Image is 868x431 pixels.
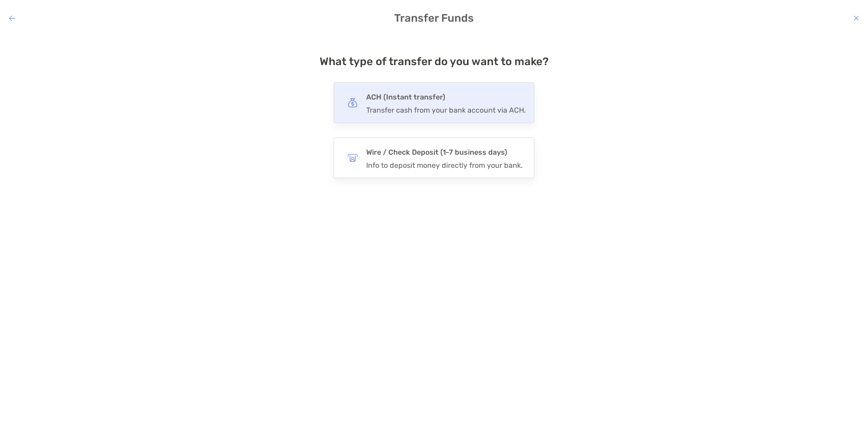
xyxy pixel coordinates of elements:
[366,106,526,114] div: Transfer cash from your bank account via ACH.
[348,98,358,108] img: button icon
[366,146,523,159] h4: Wire / Check Deposit (1-7 business days)
[366,161,523,170] div: Info to deposit money directly from your bank.
[366,91,526,104] h4: ACH (Instant transfer)
[348,153,358,163] img: button icon
[320,55,549,68] h4: What type of transfer do you want to make?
